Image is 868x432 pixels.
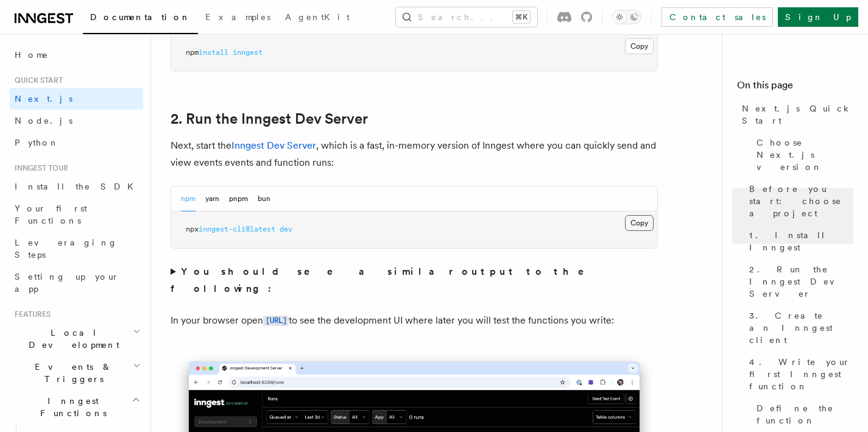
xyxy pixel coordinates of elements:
span: inngest-cli@latest [199,225,275,233]
span: Home [15,49,49,61]
span: dev [280,225,292,233]
span: Leveraging Steps [15,238,118,260]
button: Local Development [10,322,143,356]
span: 3. Create an Inngest client [749,310,853,346]
span: Define the function [757,402,853,427]
span: AgentKit [285,12,350,22]
button: bun [258,186,270,211]
span: Python [15,138,59,147]
span: inngest [233,48,263,57]
span: Features [10,310,51,319]
p: In your browser open to see the development UI where later you will test the functions you write: [171,312,658,330]
span: 4. Write your first Inngest function [749,356,853,392]
span: Events & Triggers [10,361,133,385]
a: Install the SDK [10,175,143,197]
button: Inngest Functions [10,390,143,424]
kbd: ⌘K [513,11,530,23]
a: Next.js [10,88,143,110]
h4: On this page [737,78,853,97]
a: Sign Up [778,7,858,27]
span: Local Development [10,327,133,351]
code: [URL] [263,316,289,326]
a: Define the function [752,397,853,431]
span: Setting up your app [15,272,119,294]
button: Toggle dark mode [612,10,641,24]
span: Inngest tour [10,163,68,173]
a: AgentKit [278,4,357,33]
span: Quick start [10,76,63,85]
a: Inngest Dev Server [231,140,316,151]
summary: You should see a similar output to the following: [171,263,658,297]
a: Examples [198,4,278,33]
span: npx [186,225,199,233]
a: Node.js [10,110,143,132]
span: install [199,48,228,57]
button: Copy [625,38,654,54]
a: 2. Run the Inngest Dev Server [744,258,853,305]
a: Documentation [83,4,198,34]
span: Examples [205,12,270,22]
button: pnpm [229,186,248,211]
p: Next, start the , which is a fast, in-memory version of Inngest where you can quickly send and vi... [171,137,658,171]
button: Search...⌘K [396,7,537,27]
button: yarn [205,186,219,211]
a: 1. Install Inngest [744,224,853,258]
a: 3. Create an Inngest client [744,305,853,351]
a: 4. Write your first Inngest function [744,351,853,397]
a: Leveraging Steps [10,232,143,266]
span: Install the SDK [15,182,141,191]
a: Setting up your app [10,266,143,300]
a: Home [10,44,143,66]
span: Choose Next.js version [757,136,853,173]
button: Events & Triggers [10,356,143,390]
span: Node.js [15,116,72,126]
a: Next.js Quick Start [737,97,853,132]
span: 2. Run the Inngest Dev Server [749,263,853,300]
span: 1. Install Inngest [749,229,853,253]
a: Choose Next.js version [752,132,853,178]
span: Next.js Quick Start [742,102,853,127]
button: npm [181,186,196,211]
span: Before you start: choose a project [749,183,853,219]
span: Your first Functions [15,204,87,225]
span: npm [186,48,199,57]
span: Inngest Functions [10,395,132,419]
a: Contact sales [662,7,773,27]
button: Copy [625,215,654,231]
a: Before you start: choose a project [744,178,853,224]
a: Python [10,132,143,154]
span: Next.js [15,94,72,104]
a: 2. Run the Inngest Dev Server [171,110,368,127]
a: Your first Functions [10,197,143,232]
strong: You should see a similar output to the following: [171,266,601,294]
a: [URL] [263,314,289,326]
span: Documentation [90,12,191,22]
